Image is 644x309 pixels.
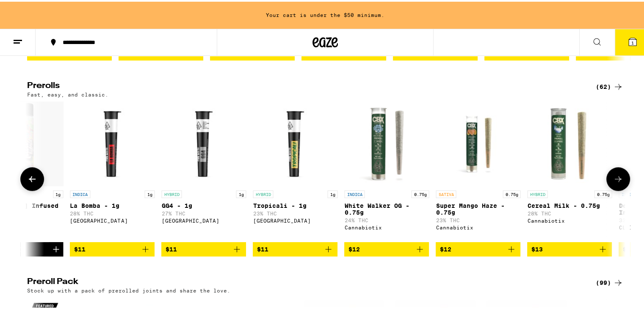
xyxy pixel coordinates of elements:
[161,100,246,240] a: Open page for GG4 - 1g from Fog City Farms
[236,189,246,196] p: 1g
[436,201,520,214] p: Super Mango Haze - 0.75g
[623,244,634,251] span: $12
[27,286,230,292] p: Stock up with a pack of prerolled joints and share the love.
[327,189,337,196] p: 1g
[527,216,612,222] div: Cannabiotix
[253,189,273,196] p: HYBRID
[70,100,155,240] a: Open page for La Bomba - 1g from Fog City Farms
[527,100,612,185] img: Cannabiotix - Cereal Milk - 0.75g
[253,240,337,255] button: Add to bag
[5,6,61,13] span: Hi. Need any help?
[527,209,612,215] p: 28% THC
[161,216,246,222] div: [GEOGRAPHIC_DATA]
[503,189,520,196] p: 0.75g
[144,189,155,196] p: 1g
[436,189,456,196] p: SATIVA
[527,100,612,240] a: Open page for Cereal Milk - 0.75g from Cannabiotix
[27,276,582,286] h2: Preroll Pack
[436,100,520,240] a: Open page for Super Mango Haze - 0.75g from Cannabiotix
[436,240,520,255] button: Add to bag
[527,189,547,196] p: HYBRID
[344,100,429,185] img: Cannabiotix - White Walker OG - 0.75g
[161,201,246,207] p: GG4 - 1g
[527,240,612,255] button: Add to bag
[70,100,155,185] img: Fog City Farms - La Bomba - 1g
[19,244,23,251] div: 1
[436,223,520,229] div: Cannabiotix
[527,201,612,207] p: Cereal Milk - 0.75g
[166,244,177,251] span: $11
[53,189,63,196] p: 1g
[344,201,429,214] p: White Walker OG - 0.75g
[70,209,155,215] p: 28% THC
[596,80,623,90] a: (62)
[70,240,155,255] button: Add to bag
[344,216,429,221] p: 24% THC
[161,189,182,196] p: HYBRID
[619,189,639,196] p: INDICA
[436,100,520,185] img: Cannabiotix - Super Mango Haze - 0.75g
[27,80,582,90] h2: Prerolls
[70,189,90,196] p: INDICA
[253,201,337,207] p: Tropicali - 1g
[348,244,360,251] span: $12
[161,209,246,215] p: 27% THC
[531,244,543,251] span: $13
[49,240,63,255] button: Increment
[161,100,246,185] img: Fog City Farms - GG4 - 1g
[253,100,337,240] a: Open page for Tropicali - 1g from Fog City Farms
[257,244,268,251] span: $11
[253,209,337,215] p: 23% THC
[436,216,520,221] p: 23% THC
[74,244,86,251] span: $11
[344,100,429,240] a: Open page for White Walker OG - 0.75g from Cannabiotix
[596,276,623,286] a: (99)
[70,216,155,222] div: [GEOGRAPHIC_DATA]
[440,244,451,251] span: $12
[253,216,337,222] div: [GEOGRAPHIC_DATA]
[253,100,337,185] img: Fog City Farms - Tropicali - 1g
[27,90,108,96] p: Fast, easy, and classic.
[631,39,634,44] span: 1
[411,189,429,196] p: 0.75g
[594,189,612,196] p: 0.75g
[344,223,429,229] div: Cannabiotix
[344,189,365,196] p: INDICA
[161,240,246,255] button: Add to bag
[344,240,429,255] button: Add to bag
[70,201,155,207] p: La Bomba - 1g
